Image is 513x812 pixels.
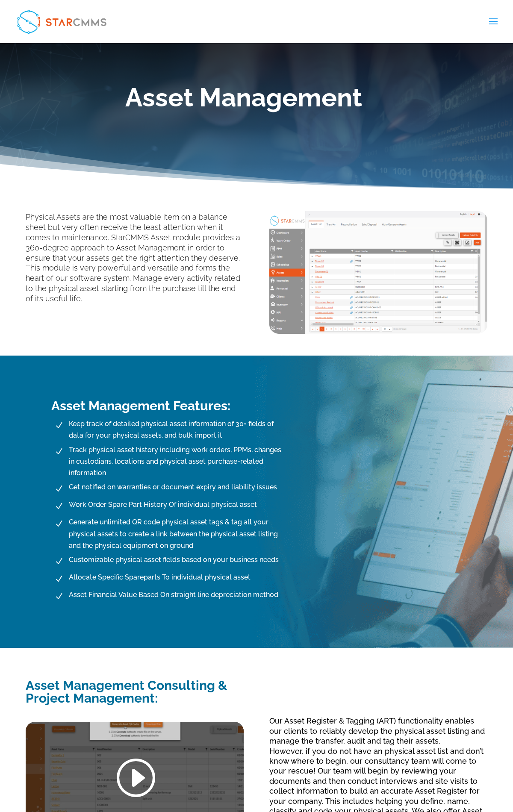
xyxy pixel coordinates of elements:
[51,589,66,604] span: N
[51,400,289,417] h3: Asset Management Features:
[26,212,244,303] div: Physical Assets are the most valuable item on a balance sheet but very often receive the least at...
[51,418,66,433] span: N
[66,481,277,493] span: Get notified on warranties or document expiry and liability issues
[66,499,257,510] span: Work Order Spare Part History Of individual physical asset
[51,444,66,459] span: N
[51,554,66,569] span: N
[13,6,110,38] img: StarCMMS
[66,418,289,441] span: Keep track of detailed physical asset information of 30+ fields of data for your physical assets,...
[26,85,462,115] h1: Asset Management
[51,516,66,531] span: N
[51,571,66,586] span: N
[269,211,487,334] img: Image
[66,516,289,551] span: Generate unlimited QR code physical asset tags & tag all your physical assets to create a link be...
[51,499,66,514] span: N
[66,571,251,583] span: Allocate Specific Spareparts To individual physical asset
[66,444,289,479] span: Track physical asset history including work orders, PPMs, changes in custodians, locations and ph...
[51,481,66,496] span: N
[66,554,279,565] span: Customizable physical asset fields based on your business needs
[66,589,278,600] span: Asset Financial Value Based On straight line depreciation method
[26,679,244,709] h3: Asset Management Consulting & Project Management:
